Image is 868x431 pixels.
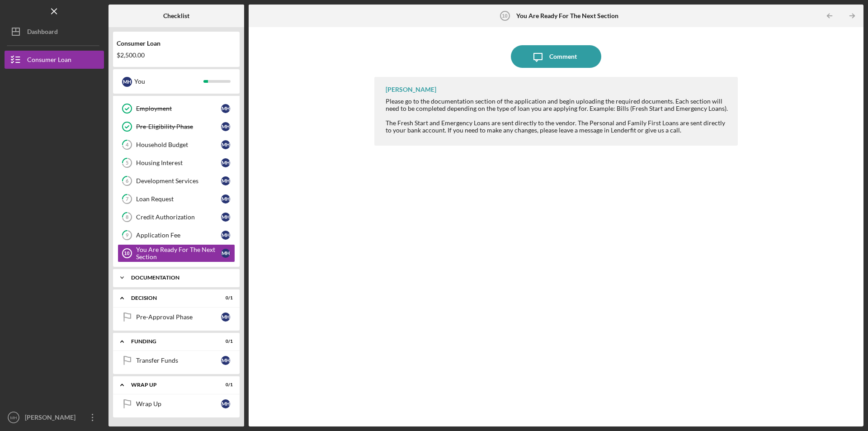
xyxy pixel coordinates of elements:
[131,275,228,280] div: Documentation
[502,13,507,19] tspan: 10
[221,313,230,322] div: M H
[10,415,17,420] text: MH
[5,51,104,69] button: Consumer Loan
[126,142,129,148] tspan: 4
[163,12,189,19] b: Checklist
[221,399,230,408] div: M H
[511,45,601,68] button: Comment
[118,308,235,326] a: Pre-Approval PhaseMH
[136,213,221,221] div: Credit Authorization
[126,196,129,202] tspan: 7
[217,339,233,344] div: 0 / 1
[118,190,235,208] a: 7Loan RequestMH
[221,249,230,258] div: M H
[118,172,235,190] a: 6Development ServicesMH
[221,104,230,113] div: M H
[386,86,436,93] div: [PERSON_NAME]
[126,232,129,238] tspan: 9
[136,159,221,166] div: Housing Interest
[134,74,203,89] div: You
[221,176,230,185] div: M H
[118,136,235,154] a: 4Household BudgetMH
[118,226,235,244] a: 9Application FeeMH
[136,195,221,203] div: Loan Request
[221,231,230,240] div: M H
[136,105,221,112] div: Employment
[217,295,233,301] div: 0 / 1
[136,400,221,407] div: Wrap Up
[126,160,128,166] tspan: 5
[118,99,235,118] a: EmploymentMH
[131,382,210,388] div: Wrap up
[136,313,221,321] div: Pre-Approval Phase
[126,178,129,184] tspan: 6
[118,118,235,136] a: Pre-Eligibility PhaseMH
[118,351,235,369] a: Transfer FundsMH
[131,295,210,301] div: Decision
[118,244,235,262] a: 10You Are Ready For The Next SectionMH
[117,40,236,47] div: Consumer Loan
[221,122,230,131] div: M H
[118,208,235,226] a: 8Credit AuthorizationMH
[386,119,729,134] div: The Fresh Start and Emergency Loans are sent directly to the vendor. The Personal and Family Firs...
[131,339,210,344] div: Funding
[217,382,233,388] div: 0 / 1
[5,408,104,426] button: MH[PERSON_NAME]
[136,246,221,260] div: You Are Ready For The Next Section
[549,45,577,68] div: Comment
[5,23,104,41] button: Dashboard
[27,51,71,71] div: Consumer Loan
[124,251,129,256] tspan: 10
[136,357,221,364] div: Transfer Funds
[118,154,235,172] a: 5Housing InterestMH
[136,232,221,239] div: Application Fee
[27,23,58,43] div: Dashboard
[516,12,618,19] b: You Are Ready For The Next Section
[117,52,236,59] div: $2,500.00
[126,214,128,220] tspan: 8
[221,194,230,204] div: M H
[221,356,230,365] div: M H
[23,408,81,429] div: [PERSON_NAME]
[221,158,230,167] div: M H
[122,77,132,87] div: M H
[136,177,221,185] div: Development Services
[118,395,235,413] a: Wrap UpMH
[136,141,221,148] div: Household Budget
[386,98,729,112] div: Please go to the documentation section of the application and begin uploading the required docume...
[221,213,230,222] div: M H
[221,140,230,149] div: M H
[136,123,221,130] div: Pre-Eligibility Phase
